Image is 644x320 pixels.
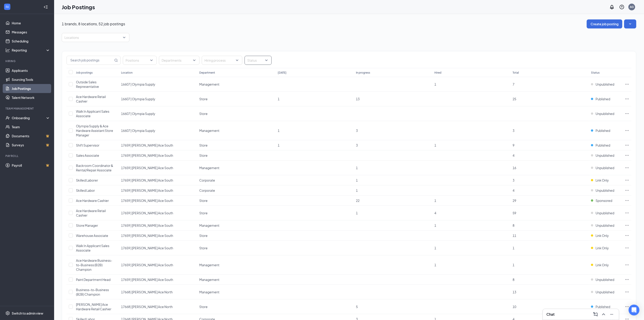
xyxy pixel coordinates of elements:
[513,278,515,282] span: 8
[197,196,276,206] td: Store
[76,109,109,118] span: Walk In Applicant Sales Associate
[121,188,173,192] span: 17659 | [PERSON_NAME] Ace South
[609,312,614,317] svg: Minimize
[199,112,208,116] span: Store
[76,302,111,311] span: [PERSON_NAME] Ace Hardware Retail Cashier
[434,211,436,215] span: 4
[12,161,50,170] a: PayrollCrown
[513,223,515,227] span: 8
[76,258,112,271] span: Ace Hardware Business-to-Business (B2B) Champion
[119,206,197,220] td: 17659 | Mills Ace South
[596,223,614,228] span: Unpublished
[199,246,208,250] span: Store
[592,311,599,318] button: ComposeMessage
[12,84,50,93] a: Job Postings
[119,285,197,299] td: 17668 | Mills Ace North
[625,211,629,215] svg: Ellipses
[629,305,639,315] div: Open Intercom Messenger
[625,143,629,147] svg: Ellipses
[5,107,49,110] div: Team Management
[587,19,622,28] button: Create job posting
[121,246,173,250] span: 17659 | [PERSON_NAME] Ace South
[434,143,436,147] span: 1
[601,312,606,317] svg: ChevronUp
[76,124,113,137] span: Olympia Supply & Ace Hardware Assistant Store Manager
[513,305,516,309] span: 10
[197,92,276,106] td: Store
[625,198,629,203] svg: Ellipses
[12,37,50,46] a: Scheduling
[12,19,50,28] a: Home
[513,263,515,267] span: 1
[199,166,220,170] span: Management
[596,198,612,203] span: Sponsored
[513,97,516,101] span: 25
[197,140,276,150] td: Store
[76,80,99,89] span: Outside Sales Representative
[119,220,197,231] td: 17659 | Mills Ace South
[434,246,436,250] span: 1
[67,56,113,65] input: Search job postings
[278,128,280,133] span: 1
[625,128,629,133] svg: Ellipses
[356,199,360,203] span: 22
[76,223,98,227] span: Store Manager
[76,164,113,172] span: Backroom Coordinator & Rental/Repair Associate
[625,111,629,116] svg: Ellipses
[199,188,215,192] span: Corporate
[199,153,208,157] span: Store
[121,71,133,75] div: Location
[513,128,515,133] span: 3
[121,290,173,294] span: 17668 | [PERSON_NAME] Ace North
[625,153,629,158] svg: Ellipses
[121,305,173,309] span: 17668 | [PERSON_NAME] Ace North
[630,5,634,9] div: AG
[356,211,358,215] span: 1
[76,71,93,75] div: Job postings
[199,211,208,215] span: Store
[12,311,43,315] div: Switch to admin view
[356,178,358,182] span: 1
[197,121,276,140] td: Management
[76,244,109,252] span: Walk In Applicant Sales Associate
[625,263,629,267] svg: Ellipses
[513,246,515,250] span: 1
[12,131,50,140] a: DocumentsCrown
[625,188,629,193] svg: Ellipses
[625,166,629,170] svg: Ellipses
[356,166,358,170] span: 1
[434,223,436,227] span: 1
[589,68,623,77] th: Status
[76,288,109,296] span: Business-to-Business (B2B) Champion
[119,77,197,92] td: 16607 | Olympia Supply
[5,311,10,315] svg: Settings
[199,305,208,309] span: Store
[199,278,220,282] span: Management
[596,290,614,294] span: Unpublished
[199,143,208,147] span: Store
[625,246,629,250] svg: Ellipses
[119,92,197,106] td: 16607 | Olympia Supply
[76,143,99,147] span: Shift Supervisor
[197,77,276,92] td: Management
[513,290,516,294] span: 13
[121,178,173,182] span: 17659 | [PERSON_NAME] Ace South
[278,143,280,147] span: 1
[197,185,276,196] td: Corporate
[119,185,197,196] td: 17659 | Mills Ace South
[513,82,515,86] span: 7
[121,143,173,147] span: 17659 | [PERSON_NAME] Ace South
[275,68,354,77] th: [DATE]
[121,263,173,267] span: 17659 | [PERSON_NAME] Ace South
[12,75,50,84] a: Sourcing Tools
[121,211,173,215] span: 17659 | [PERSON_NAME] Ace South
[593,312,598,317] svg: ComposeMessage
[199,223,220,227] span: Management
[625,82,629,86] svg: Ellipses
[197,161,276,175] td: Management
[44,5,48,9] svg: Collapse
[356,188,358,192] span: 1
[513,166,516,170] span: 16
[356,97,360,101] span: 13
[119,299,197,314] td: 17668 | Mills Ace North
